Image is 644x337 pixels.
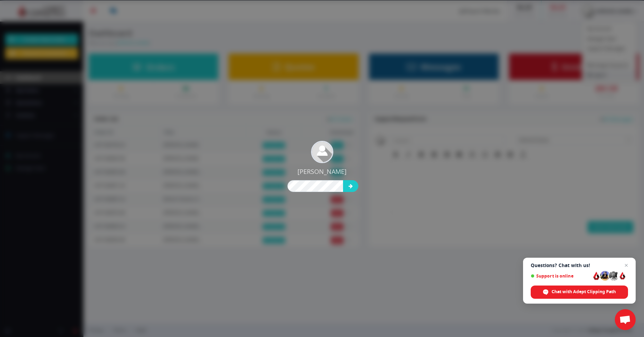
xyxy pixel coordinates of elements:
[552,289,616,295] span: Chat with Adept Clipping Path
[615,309,636,330] a: Open chat
[311,141,333,163] img: user_default.jpg
[531,263,628,268] span: Questions? Chat with us!
[531,286,628,299] span: Chat with Adept Clipping Path
[287,168,357,175] p: [PERSON_NAME]
[531,273,589,279] span: Support is online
